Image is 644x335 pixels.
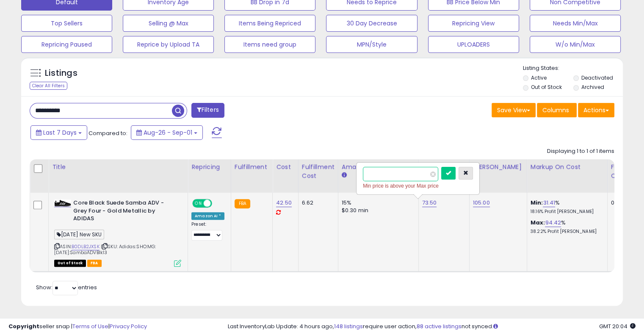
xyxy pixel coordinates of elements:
b: Min: [531,199,543,207]
div: $0.30 min [342,207,412,214]
div: Title [52,163,184,172]
div: 6.62 [302,199,332,207]
label: Archived [581,83,604,91]
button: Columns [537,103,577,117]
div: Amazon AI * [191,212,224,220]
div: Min price is above your Max price [363,182,473,190]
div: % [531,199,601,215]
a: 88 active listings [417,322,462,330]
button: Filters [191,103,224,118]
div: 15% [342,199,412,207]
img: 31yV3iQos2L._SL40_.jpg [54,199,71,207]
th: The percentage added to the cost of goods (COGS) that forms the calculator for Min & Max prices. [527,159,607,193]
button: Repricing View [428,15,519,32]
button: Aug-26 - Sep-01 [131,125,203,140]
label: Deactivated [581,74,613,81]
div: Preset: [191,221,224,241]
div: Clear All Filters [30,82,67,90]
small: Amazon Fees. [342,172,347,179]
a: 105.00 [473,199,490,207]
div: seller snap | | [8,323,147,331]
button: 30 Day Decrease [326,15,417,32]
div: Last InventoryLab Update: 4 hours ago, require user action, not synced. [228,323,636,331]
button: W/o Min/Max [530,36,621,53]
button: MPN/Style [326,36,417,53]
button: Save View [492,103,536,117]
span: OFF [211,200,224,207]
span: Compared to: [88,129,127,137]
span: ON [193,200,204,207]
a: Privacy Policy [110,322,147,330]
a: B0DLB2JXSK [72,243,100,250]
div: [PERSON_NAME] [473,163,523,172]
p: 18.16% Profit [PERSON_NAME] [531,209,601,215]
span: | SKU: Adidas:SHO:MG:[DATE]:SambaADVBlk13 [54,243,156,256]
button: Actions [578,103,614,117]
p: Listing States: [523,64,623,72]
a: 31.41 [543,199,555,207]
span: 2025-09-9 20:04 GMT [599,322,636,330]
label: Active [531,74,547,81]
div: 0 [611,199,637,207]
span: Columns [542,106,569,114]
button: Items need group [224,36,315,53]
div: Displaying 1 to 1 of 1 items [547,147,614,155]
a: 73.50 [422,199,437,207]
b: Max: [531,219,545,227]
span: Last 7 Days [43,128,77,137]
h5: Listings [45,67,77,79]
span: Show: entries [36,283,97,291]
button: Reprice by Upload TA [123,36,214,53]
span: Aug-26 - Sep-01 [144,128,192,137]
span: [DATE] New SKU [54,230,104,239]
button: Needs Min/Max [530,15,621,32]
button: Repricing Paused [21,36,112,53]
div: Markup on Cost [531,163,604,172]
a: 42.50 [276,199,292,207]
div: Cost [276,163,295,172]
button: Selling @ Max [123,15,214,32]
label: Out of Stock [531,83,562,91]
button: Top Sellers [21,15,112,32]
div: Repricing [191,163,227,172]
div: Fulfillment [235,163,269,172]
div: Fulfillable Quantity [611,163,640,180]
div: Fulfillment Cost [302,163,334,180]
a: 148 listings [334,322,363,330]
b: Core Black Suede Samba ADV - Grey Four - Gold Metallic by ADIDAS [73,199,176,225]
button: UPLOADERS [428,36,519,53]
div: % [531,219,601,235]
p: 38.22% Profit [PERSON_NAME] [531,229,601,235]
small: FBA [235,199,250,208]
span: All listings that are currently out of stock and unavailable for purchase on Amazon [54,260,86,267]
strong: Copyright [8,322,39,330]
span: FBA [87,260,102,267]
button: Items Being Repriced [224,15,315,32]
div: Amazon Fees [342,163,415,172]
div: ASIN: [54,199,181,266]
button: Last 7 Days [30,125,87,140]
a: Terms of Use [72,322,108,330]
a: 94.42 [545,219,561,227]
